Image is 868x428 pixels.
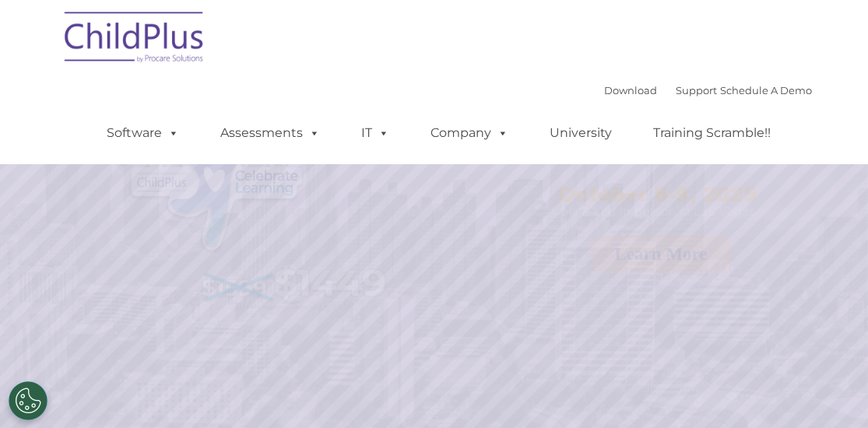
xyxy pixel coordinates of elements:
[604,84,657,96] a: Download
[346,118,405,149] a: IT
[590,235,733,273] a: Learn More
[91,118,195,149] a: Software
[415,118,524,149] a: Company
[604,84,812,96] font: |
[57,1,213,79] img: ChildPlus by Procare Solutions
[205,118,336,149] a: Assessments
[534,118,627,149] a: University
[9,381,47,420] button: Cookies Settings
[676,84,717,96] a: Support
[638,118,786,149] a: Training Scramble!!
[720,84,812,96] a: Schedule A Demo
